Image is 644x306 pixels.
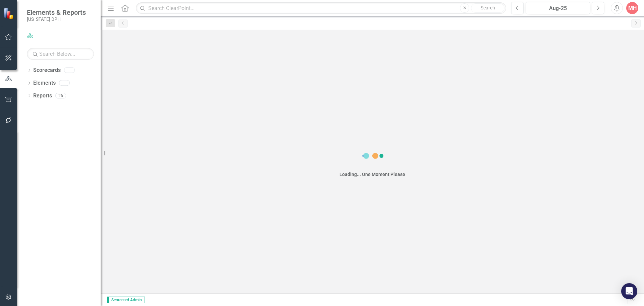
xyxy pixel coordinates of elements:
span: Scorecard Admin [107,297,145,303]
div: Loading... One Moment Please [339,171,405,178]
div: Open Intercom Messenger [621,283,637,299]
div: 26 [55,93,66,98]
button: Search [471,3,504,13]
img: ClearPoint Strategy [3,7,15,19]
span: Elements & Reports [27,8,86,16]
a: Scorecards [33,67,61,74]
button: Aug-25 [526,2,590,14]
div: Aug-25 [528,4,588,12]
button: MH [626,2,638,14]
input: Search ClearPoint... [136,2,506,14]
input: Search Below... [27,48,94,60]
span: Search [481,5,495,10]
a: Elements [33,79,56,87]
a: Reports [33,92,52,100]
small: [US_STATE] DPH [27,16,86,22]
